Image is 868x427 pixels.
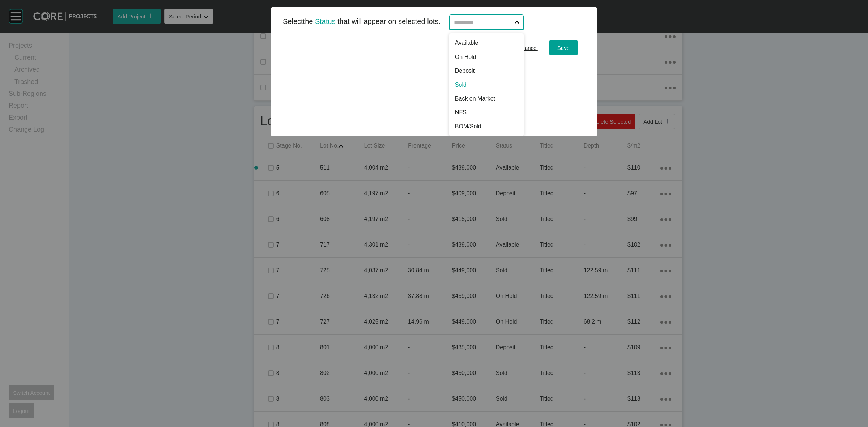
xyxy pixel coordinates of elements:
[283,16,441,26] p: Select the that will appear on selected lots.
[449,50,524,64] div: On Hold
[549,40,578,55] button: Save
[449,78,524,92] div: Sold
[449,106,524,119] div: NFS
[513,15,521,29] span: Show menu...
[449,33,524,50] div: Available
[449,64,524,78] div: Deposit
[315,17,336,25] span: Status
[449,92,524,106] div: Back on Market
[521,45,538,51] span: Cancel
[449,120,524,136] div: BOM/Sold
[513,40,546,55] button: Cancel
[557,45,570,51] span: Save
